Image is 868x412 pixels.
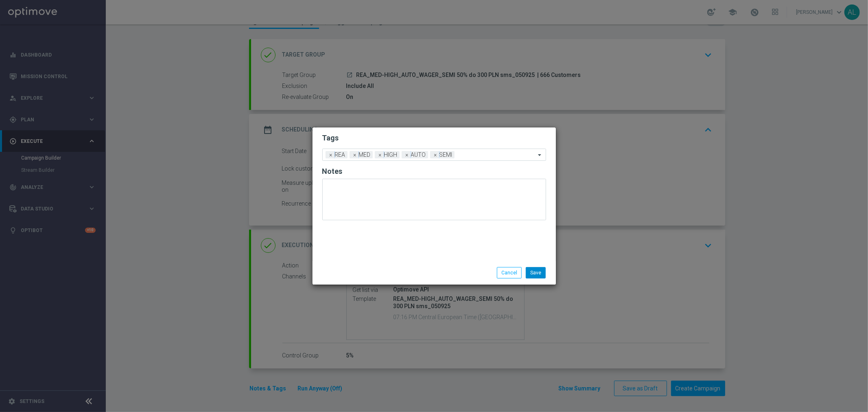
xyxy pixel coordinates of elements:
[432,151,439,158] span: ×
[497,267,522,278] button: Cancel
[437,151,455,158] span: SEMI
[357,151,373,158] span: MED
[322,133,546,143] h2: Tags
[322,167,546,176] h2: Notes
[377,151,384,158] span: ×
[404,151,411,158] span: ×
[328,151,335,158] span: ×
[526,267,546,278] button: Save
[322,149,546,161] ng-select: AUTO, HIGH, MED, REA, SEMI
[352,151,359,158] span: ×
[382,151,400,158] span: HIGH
[409,151,428,158] span: AUTO
[333,151,348,158] span: REA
